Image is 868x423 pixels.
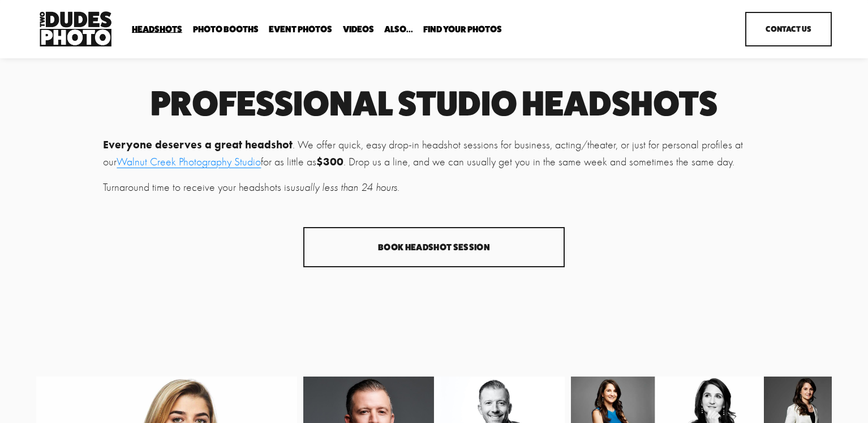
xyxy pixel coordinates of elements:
p: Turnaround time to receive your headshots is . [103,179,764,196]
em: usually less than 24 hours [290,181,397,194]
img: Two Dudes Photo | Headshots, Portraits &amp; Photo Booths [36,8,114,49]
span: Find Your Photos [423,25,502,34]
h1: Professional Studio Headshots [103,87,764,119]
span: Also... [384,25,413,34]
a: Event Photos [269,24,332,35]
a: Walnut Creek Photography Studio [117,155,261,168]
a: folder dropdown [423,24,502,35]
strong: $300 [316,155,343,168]
a: Book Headshot Session [303,227,564,267]
span: Headshots [132,25,182,34]
a: folder dropdown [132,24,182,35]
a: folder dropdown [384,24,413,35]
a: Videos [343,24,374,35]
p: . We offer quick, easy drop-in headshot sessions for business, acting/theater, or just for person... [103,136,764,170]
span: Photo Booths [193,25,259,34]
strong: Everyone deserves a great headshot [103,138,293,151]
a: Contact Us [745,12,831,47]
a: folder dropdown [193,24,259,35]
